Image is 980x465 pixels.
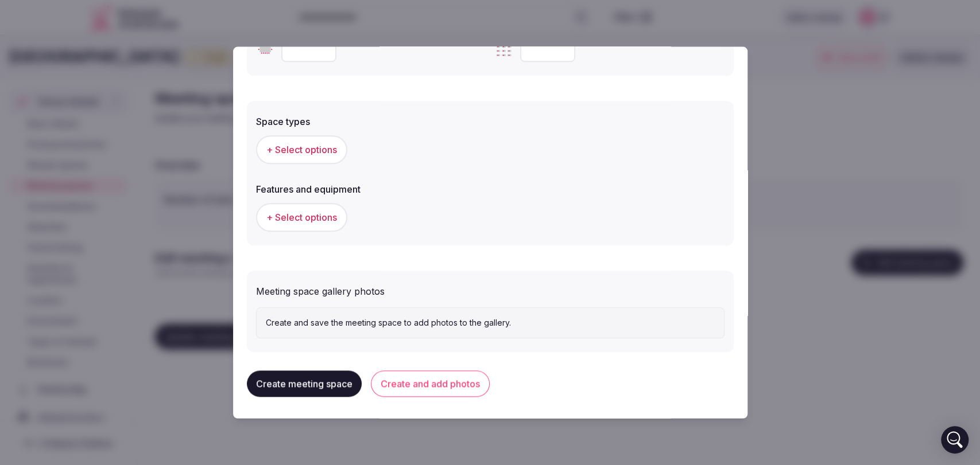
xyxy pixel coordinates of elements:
button: + Select options [256,135,347,164]
button: Create meeting space [247,370,362,397]
label: Space types [256,117,725,126]
button: + Select options [256,203,347,232]
span: + Select options [266,143,337,156]
span: + Select options [266,211,337,224]
div: Meeting space gallery photos [256,280,725,299]
label: Features and equipment [256,185,725,194]
button: Create and add photos [371,370,490,397]
p: Create and save the meeting space to add photos to the gallery. [266,318,715,329]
